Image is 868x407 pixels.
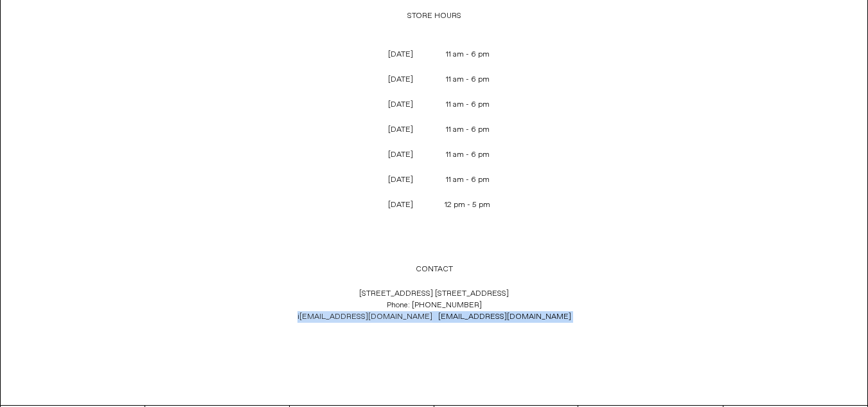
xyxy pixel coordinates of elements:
p: 12 pm - 5 pm [434,193,501,217]
a: [EMAIL_ADDRESS][DOMAIN_NAME] [438,312,571,322]
p: 11 am - 6 pm [434,42,501,67]
a: [EMAIL_ADDRESS][DOMAIN_NAME] [299,312,432,322]
p: 11 am - 6 pm [434,93,501,117]
p: [DATE] [367,118,434,142]
p: [DATE] [367,168,434,192]
span: i [297,312,438,322]
p: [DATE] [367,68,434,92]
p: [DATE] [367,42,434,67]
p: [DATE] [367,143,434,167]
p: [DATE] [367,193,434,217]
p: [STREET_ADDRESS] [STREET_ADDRESS] Phone: [PHONE_NUMBER] [222,282,647,329]
p: 11 am - 6 pm [434,118,501,142]
p: STORE HOURS [222,4,647,28]
p: 11 am - 6 pm [434,168,501,192]
p: 11 am - 6 pm [434,68,501,92]
p: 11 am - 6 pm [434,143,501,167]
p: CONTACT [222,257,647,282]
p: [DATE] [367,93,434,117]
